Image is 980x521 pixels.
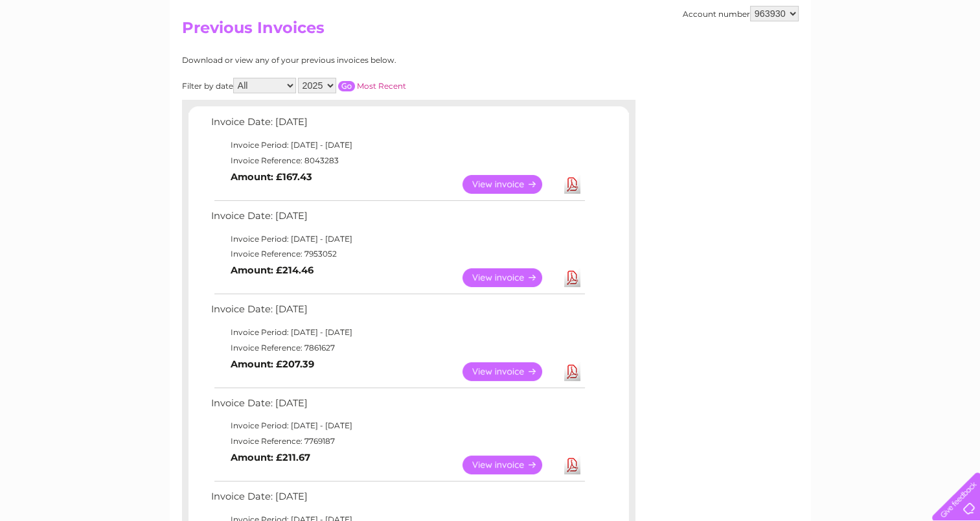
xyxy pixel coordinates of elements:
[208,395,587,419] td: Invoice Date: [DATE]
[231,452,310,463] b: Amount: £211.67
[182,19,799,43] h2: Previous Invoices
[357,81,406,91] a: Most Recent
[208,153,587,168] td: Invoice Reference: 8043283
[937,55,968,65] a: Log out
[867,55,886,65] a: Blog
[564,268,580,287] a: Download
[182,56,522,65] div: Download or view any of your previous invoices below.
[208,231,587,247] td: Invoice Period: [DATE] - [DATE]
[208,246,587,262] td: Invoice Reference: 7953052
[462,175,558,194] a: View
[564,456,580,474] a: Download
[462,456,558,474] a: View
[34,34,100,73] img: logo.png
[231,171,312,183] b: Amount: £167.43
[564,362,580,381] a: Download
[231,358,314,370] b: Amount: £207.39
[182,78,522,93] div: Filter by date
[752,55,777,65] a: Water
[208,207,587,231] td: Invoice Date: [DATE]
[462,362,558,381] a: View
[231,264,313,276] b: Amount: £214.46
[208,301,587,325] td: Invoice Date: [DATE]
[208,434,587,449] td: Invoice Reference: 7769187
[736,6,825,23] a: 0333 014 3131
[894,55,926,65] a: Contact
[208,137,587,153] td: Invoice Period: [DATE] - [DATE]
[784,55,813,65] a: Energy
[683,6,799,21] div: Account number
[208,418,587,434] td: Invoice Period: [DATE] - [DATE]
[208,340,587,356] td: Invoice Reference: 7861627
[208,325,587,340] td: Invoice Period: [DATE] - [DATE]
[821,55,860,65] a: Telecoms
[208,113,587,137] td: Invoice Date: [DATE]
[462,268,558,287] a: View
[564,175,580,194] a: Download
[208,488,587,512] td: Invoice Date: [DATE]
[185,7,797,63] div: Clear Business is a trading name of Verastar Limited (registered in [GEOGRAPHIC_DATA] No. 3667643...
